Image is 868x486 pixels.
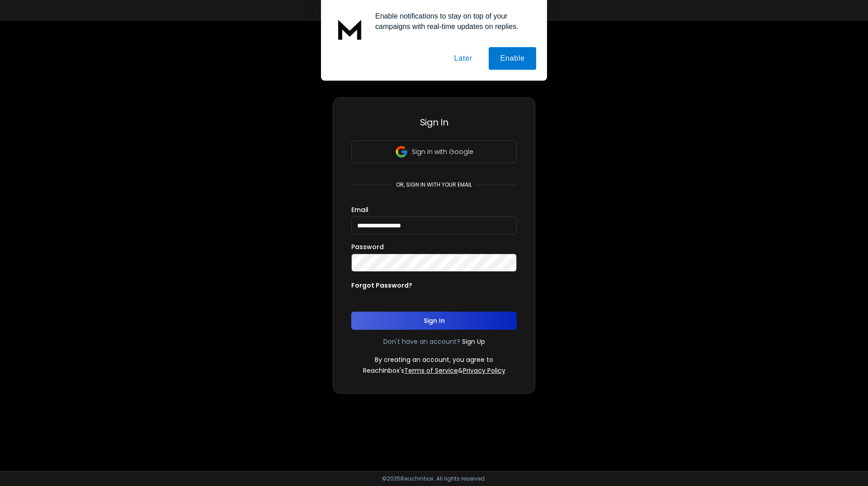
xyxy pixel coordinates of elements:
button: Enable [489,47,536,70]
p: Don't have an account? [383,337,460,346]
a: Sign Up [462,337,485,346]
p: © 2025 Reachinbox. All rights reserved. [382,475,486,482]
p: Sign in with Google [412,147,473,156]
p: ReachInbox's & [363,366,505,375]
p: or, sign in with your email [392,181,476,188]
label: Email [351,207,368,213]
a: Privacy Policy [463,366,505,375]
p: Forgot Password? [351,281,412,290]
label: Password [351,244,384,250]
p: By creating an account, you agree to [375,355,493,364]
button: Sign in with Google [351,140,517,163]
img: notification icon [332,11,368,47]
div: Enable notifications to stay on top of your campaigns with real-time updates on replies. [368,11,536,32]
h3: Sign In [351,116,517,129]
button: Sign In [351,312,517,330]
a: Terms of Service [404,366,458,375]
button: Later [443,47,483,70]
